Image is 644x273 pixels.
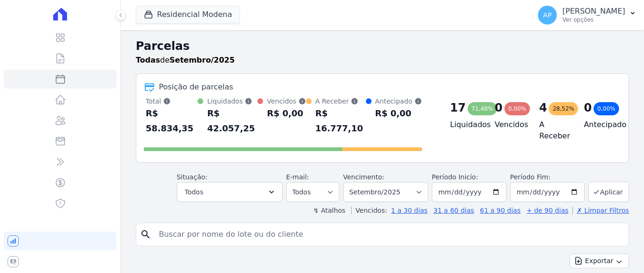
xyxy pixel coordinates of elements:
[286,173,309,181] label: E-mail:
[391,207,428,214] a: 1 a 30 dias
[572,207,629,214] a: ✗ Limpar Filtros
[136,6,240,24] button: Residencial Modena
[468,102,497,115] div: 71,48%
[343,173,384,181] label: Vencimento:
[170,56,235,64] strong: Setembro/2025
[267,96,305,106] div: Vencidos
[495,119,524,130] h4: Vencidos
[588,182,629,202] button: Aplicar
[527,207,569,214] a: + de 90 dias
[315,106,366,136] div: R$ 16.777,10
[510,172,585,182] label: Período Fim:
[450,100,466,115] div: 17
[136,38,629,55] h2: Parcelas
[159,81,233,93] div: Posição de parcelas
[177,173,207,181] label: Situação:
[207,96,257,106] div: Liquidados
[375,106,422,121] div: R$ 0,00
[450,119,480,130] h4: Liquidados
[562,16,625,24] p: Ver opções
[504,102,530,115] div: 0,00%
[267,106,305,121] div: R$ 0,00
[136,56,160,64] strong: Todas
[539,119,569,142] h4: A Receber
[584,100,592,115] div: 0
[146,96,198,106] div: Total
[313,207,345,214] label: ↯ Atalhos
[543,12,552,18] span: AP
[146,106,198,136] div: R$ 58.834,35
[562,7,625,16] p: [PERSON_NAME]
[584,119,613,130] h4: Antecipado
[530,2,644,28] button: AP [PERSON_NAME] Ver opções
[480,207,520,214] a: 61 a 90 dias
[140,229,151,240] i: search
[570,254,629,268] button: Exportar
[207,106,257,136] div: R$ 42.057,25
[594,102,619,115] div: 0,00%
[375,96,422,106] div: Antecipado
[185,186,203,198] span: Todos
[495,100,503,115] div: 0
[177,182,282,202] button: Todos
[351,207,387,214] label: Vencidos:
[539,100,547,115] div: 4
[549,102,578,115] div: 28,52%
[136,55,235,66] p: de
[432,173,478,181] label: Período Inicío:
[315,96,366,106] div: A Receber
[153,225,625,244] input: Buscar por nome do lote ou do cliente
[433,207,474,214] a: 31 a 60 dias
